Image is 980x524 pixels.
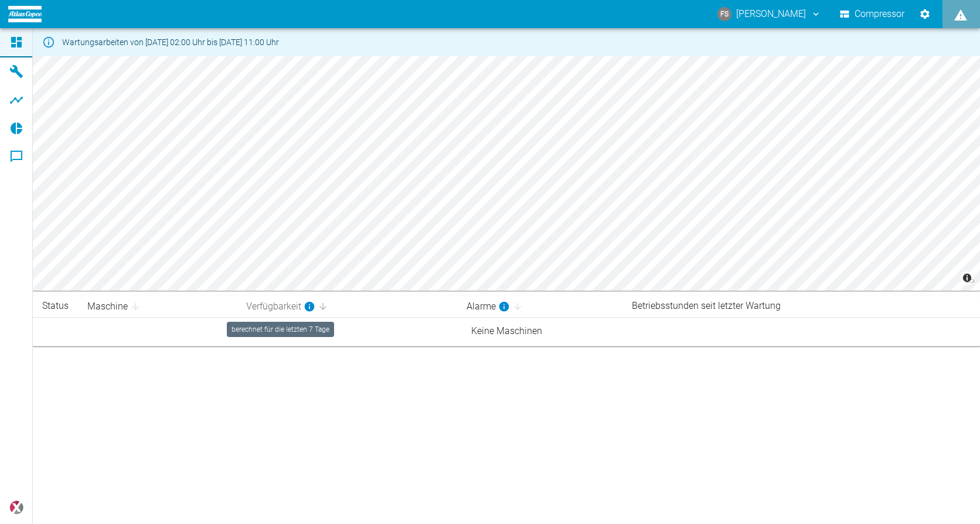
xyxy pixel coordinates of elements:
div: Wartungsarbeiten von [DATE] 02:00 Uhr bis [DATE] 11:00 Uhr [62,32,279,53]
span: Maschine [87,300,143,314]
td: Keine Maschinen [33,317,980,346]
div: berechnet für die letzten 7 Tage [246,300,315,314]
button: frank.sinsilewski@atlascopco.com [716,4,823,25]
img: logo [8,6,42,22]
div: FS [717,7,731,21]
button: Einstellungen [914,4,935,25]
th: Status [33,295,78,317]
canvas: Map [33,56,980,291]
button: Compressor [838,4,907,25]
div: berechnet für die letzten 7 Tage [467,300,510,314]
img: Xplore Logo [9,501,23,515]
div: berechnet für die letzten 7 Tage [227,322,334,337]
